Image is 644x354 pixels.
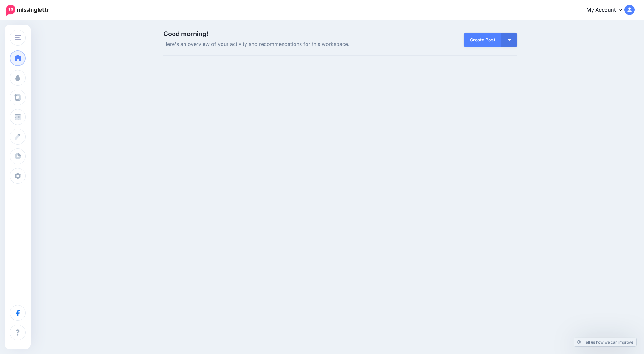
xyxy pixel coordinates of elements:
[163,40,396,48] span: Here's an overview of your activity and recommendations for this workspace.
[163,30,208,38] span: Good morning!
[15,35,21,40] img: menu.png
[574,338,636,346] a: Tell us how we can improve
[6,5,49,16] img: Missinglettr
[464,33,501,47] a: Create Post
[580,3,635,18] a: My Account
[508,39,511,41] img: arrow-down-white.png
